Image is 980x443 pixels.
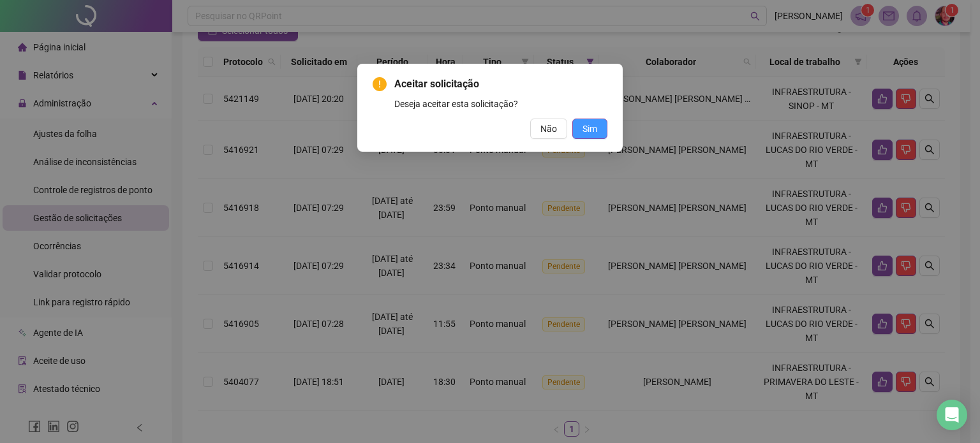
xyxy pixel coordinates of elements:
span: Não [540,122,557,136]
div: Open Intercom Messenger [937,400,967,430]
span: Aceitar solicitação [394,76,607,92]
button: Não [530,119,567,139]
button: Sim [572,119,607,139]
span: exclamation-circle [373,77,387,91]
span: Sim [583,122,597,136]
div: Deseja aceitar esta solicitação? [394,97,607,111]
